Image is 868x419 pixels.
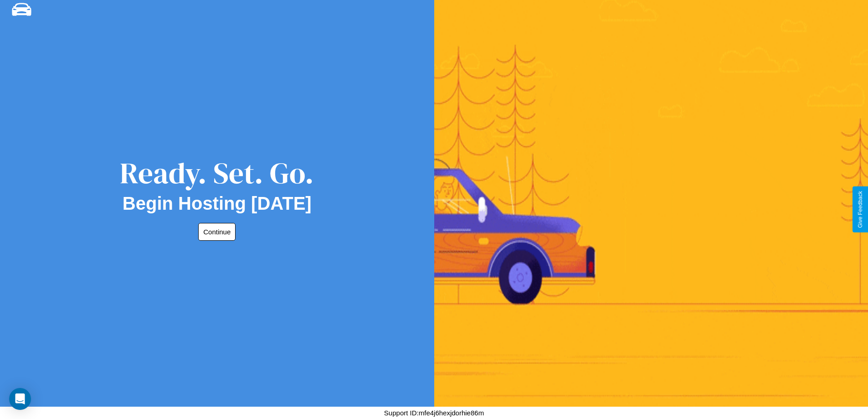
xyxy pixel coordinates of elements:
[9,388,31,410] div: Open Intercom Messenger
[857,191,863,228] div: Give Feedback
[384,407,484,419] p: Support ID: mfe4j6hexjdorhie86m
[198,223,236,241] button: Continue
[120,153,314,193] div: Ready. Set. Go.
[123,193,312,214] h2: Begin Hosting [DATE]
